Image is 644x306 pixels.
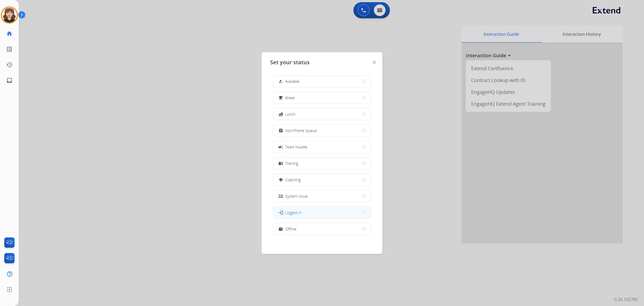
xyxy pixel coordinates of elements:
button: Lunch [273,108,371,120]
mat-icon: fastfood [279,112,283,116]
mat-icon: free_breakfast [279,95,283,100]
span: Lunch [285,111,295,117]
mat-icon: campaign [278,144,283,150]
span: Coaching [285,177,301,183]
button: Logged In [273,207,371,218]
mat-icon: inbox [6,77,13,84]
span: Offline [285,226,297,232]
button: Team Huddle [273,141,371,153]
span: Available [285,79,299,84]
mat-icon: login [278,210,283,215]
span: Break [285,95,295,101]
span: System Issue [285,193,308,199]
mat-icon: history [6,62,13,68]
mat-icon: how_to_reg [279,79,283,84]
button: Coaching [273,174,371,186]
button: Offline [273,223,371,235]
img: avatar [2,8,17,23]
mat-icon: list_alt [6,46,13,52]
mat-icon: work_off [279,227,283,231]
mat-icon: menu_book [279,161,283,166]
mat-icon: home [6,30,13,37]
mat-icon: assignment [279,128,283,133]
span: Training [285,161,298,166]
button: Training [273,158,371,169]
span: Logged In [285,210,302,215]
mat-icon: phonelink_off [279,194,283,198]
mat-icon: school [279,177,283,182]
span: Set your status [270,59,310,66]
button: System Issue [273,190,371,202]
span: Non-Phone Queue [285,128,317,133]
span: Team Huddle [285,144,308,150]
button: Available [273,76,371,87]
img: close-button [373,61,376,64]
p: 0.20.1027RC [614,296,639,303]
button: Break [273,92,371,104]
button: Non-Phone Queue [273,125,371,136]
